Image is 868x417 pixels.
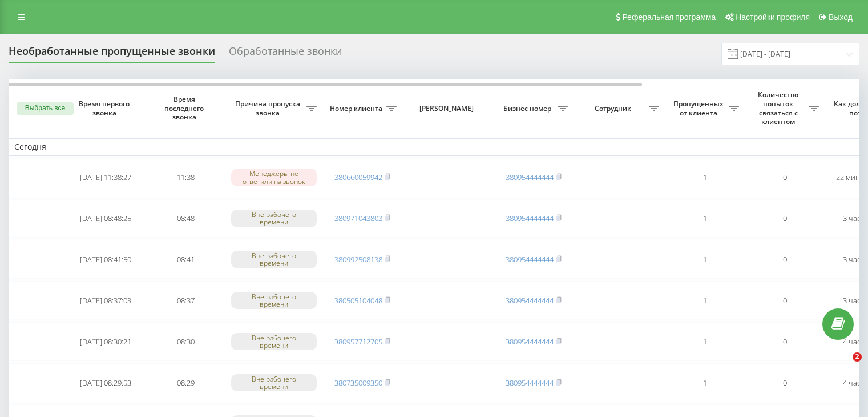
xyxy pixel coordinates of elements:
td: 1 [665,199,745,238]
div: Вне рабочего времени [231,251,317,268]
button: Выбрать все [17,102,74,115]
span: Настройки профиля [736,13,810,22]
a: 380954444444 [506,213,554,223]
span: Время первого звонка [75,99,136,117]
td: 1 [665,281,745,320]
span: [PERSON_NAME] [412,104,484,113]
td: 0 [745,240,825,279]
td: [DATE] 08:30:21 [66,322,146,361]
span: Выход [829,13,853,22]
td: [DATE] 08:48:25 [66,199,146,238]
td: 08:37 [146,281,225,320]
td: [DATE] 08:37:03 [66,281,146,320]
a: 380957712705 [334,336,382,347]
td: 1 [665,240,745,279]
a: 380992508138 [334,254,382,264]
td: 1 [665,158,745,197]
a: 380954444444 [506,172,554,182]
td: 08:48 [146,199,225,238]
td: 08:30 [146,322,225,361]
div: Вне рабочего времени [231,333,317,350]
a: 380735009350 [334,378,382,388]
td: 0 [745,363,825,402]
div: Обработанные звонки [229,45,342,63]
td: 0 [745,281,825,320]
a: 380954444444 [506,378,554,388]
span: Время последнего звонка [155,95,216,122]
span: Номер клиента [328,104,386,113]
td: 1 [665,322,745,361]
iframe: Intercom live chat [829,352,857,380]
span: Причина пропуска звонка [231,99,306,117]
div: Вне рабочего времени [231,374,317,391]
td: 08:29 [146,363,225,402]
td: [DATE] 08:41:50 [66,240,146,279]
a: 380954444444 [506,295,554,306]
a: 380505104048 [334,295,382,306]
td: [DATE] 11:38:27 [66,158,146,197]
div: Вне рабочего времени [231,292,317,309]
span: Сотрудник [579,104,649,113]
a: 380660059942 [334,172,382,182]
a: 380954444444 [506,336,554,347]
span: Пропущенных от клиента [671,99,729,117]
span: 2 [853,352,862,362]
div: Менеджеры не ответили на звонок [231,169,317,186]
div: Необработанные пропущенные звонки [9,45,215,63]
span: Бизнес номер [499,104,558,113]
td: 0 [745,158,825,197]
div: Вне рабочего времени [231,210,317,227]
span: Количество попыток связаться с клиентом [750,90,809,126]
td: 0 [745,199,825,238]
span: Реферальная программа [622,13,716,22]
a: 380954444444 [506,254,554,264]
td: 1 [665,363,745,402]
td: 08:41 [146,240,225,279]
td: 11:38 [146,158,225,197]
td: 0 [745,322,825,361]
a: 380971043803 [334,213,382,223]
td: [DATE] 08:29:53 [66,363,146,402]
